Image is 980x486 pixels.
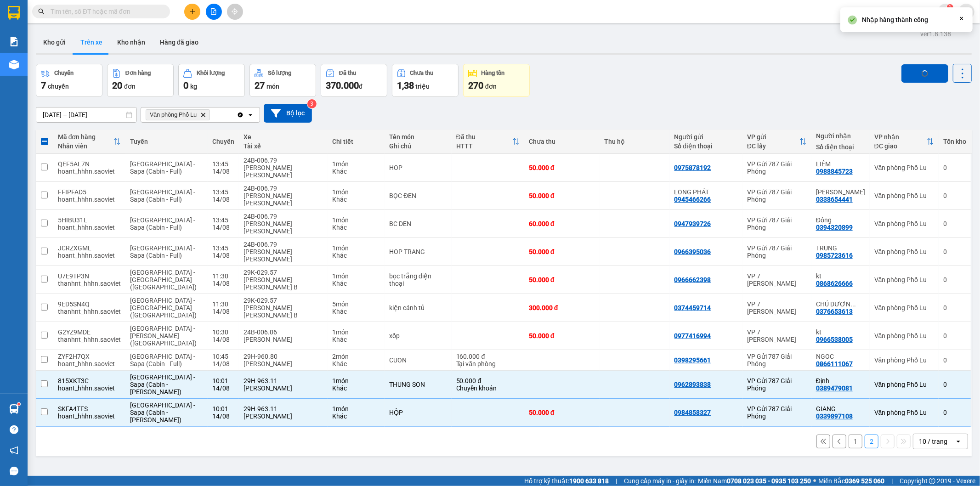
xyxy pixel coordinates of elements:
[332,413,380,420] div: Khác
[456,353,520,360] div: 160.000 đ
[58,308,121,315] div: thanhnt_hhhn.saoviet
[10,446,18,455] span: notification
[237,111,244,119] svg: Clear all
[200,112,206,118] svg: Delete
[41,80,46,91] span: 7
[183,80,188,91] span: 0
[332,405,380,413] div: 1 món
[130,188,195,203] span: [GEOGRAPHIC_DATA] - Sapa (Cabin - Full)
[389,142,447,150] div: Ghi chú
[332,196,380,203] div: Khác
[747,216,807,231] div: VP Gửi 787 Giải Phóng
[747,377,807,392] div: VP Gửi 787 Giải Phóng
[36,31,73,53] button: Kho gửi
[415,83,430,90] span: triệu
[948,4,952,11] span: 1
[58,216,121,224] div: 5HIBU31L
[874,248,934,255] div: Văn phòng Phố Lu
[212,360,234,367] div: 14/08
[58,252,121,259] div: hoant_hhhn.saoviet
[943,248,966,255] div: 0
[901,64,948,83] button: loading Nhập hàng
[58,328,121,336] div: G2YZ9MDE
[747,142,799,150] div: ĐC lấy
[58,360,121,367] div: hoant_hhhn.saoviet
[110,31,153,53] button: Kho nhận
[264,104,312,123] button: Bộ lọc
[249,64,316,97] button: Số lượng27món
[674,381,711,388] div: 0962893838
[332,272,380,280] div: 1 món
[943,192,966,199] div: 0
[146,109,210,120] span: Văn phòng Phố Lu, close by backspace
[244,220,323,235] div: [PERSON_NAME] [PERSON_NAME]
[943,220,966,227] div: 0
[816,384,853,392] div: 0389479081
[244,133,323,141] div: Xe
[392,64,459,97] button: Chưa thu1,38 triệu
[332,308,380,315] div: Khác
[747,272,807,287] div: VP 7 [PERSON_NAME]
[674,409,711,416] div: 0984858327
[244,248,323,263] div: [PERSON_NAME] [PERSON_NAME]
[816,168,853,175] div: 0988845723
[206,4,222,20] button: file-add
[58,413,121,420] div: hoant_hhhn.saoviet
[874,142,927,150] div: ĐC giao
[232,8,238,15] span: aim
[845,477,884,485] strong: 0369 525 060
[48,83,69,90] span: chuyến
[212,224,234,231] div: 14/08
[332,168,380,175] div: Khác
[865,435,878,448] button: 2
[674,164,711,171] div: 0975878192
[9,60,19,69] img: warehouse-icon
[849,435,862,448] button: 1
[332,188,380,196] div: 1 món
[605,138,665,145] div: Thu hộ
[816,353,865,360] div: NGOC
[816,308,853,315] div: 0376653613
[212,252,234,259] div: 14/08
[332,224,380,231] div: Khác
[244,336,323,343] div: [PERSON_NAME]
[456,377,520,384] div: 50.000 đ
[870,130,939,154] th: Toggle SortBy
[674,220,711,227] div: 0947939726
[919,437,947,446] div: 10 / trang
[58,188,121,196] div: FFIPFAD5
[130,353,195,367] span: [GEOGRAPHIC_DATA] - Sapa (Cabin - Full)
[244,157,323,164] div: 24B-006.79
[389,381,447,388] div: THUNG SON
[569,477,609,485] strong: 1900 633 818
[529,276,595,283] div: 50.000 đ
[874,192,934,199] div: Văn phòng Phố Lu
[130,297,197,319] span: [GEOGRAPHIC_DATA] - [GEOGRAPHIC_DATA] ([GEOGRAPHIC_DATA])
[747,244,807,259] div: VP Gửi 787 Giải Phóng
[463,64,530,97] button: Hàng tồn270đơn
[244,328,323,336] div: 24B-006.06
[130,325,197,347] span: [GEOGRAPHIC_DATA] - [PERSON_NAME] ([GEOGRAPHIC_DATA])
[212,280,234,287] div: 14/08
[307,99,317,108] sup: 3
[130,216,195,231] span: [GEOGRAPHIC_DATA] - Sapa (Cabin - Full)
[332,384,380,392] div: Khác
[747,300,807,315] div: VP 7 [PERSON_NAME]
[674,356,711,364] div: 0398295661
[958,15,965,22] svg: Close
[624,476,696,486] span: Cung cấp máy in - giấy in:
[816,132,865,140] div: Người nhận
[674,304,711,311] div: 0374459714
[929,478,935,484] span: copyright
[36,107,136,122] input: Select a date range.
[456,384,520,392] div: Chuyển khoản
[58,244,121,252] div: JCRZXGML
[73,31,110,53] button: Trên xe
[212,405,234,413] div: 10:01
[244,304,323,319] div: [PERSON_NAME] [PERSON_NAME] B
[943,356,966,364] div: 0
[389,332,447,339] div: xốp
[58,377,121,384] div: 815XKT3C
[482,70,505,76] div: Hàng tồn
[332,160,380,168] div: 1 món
